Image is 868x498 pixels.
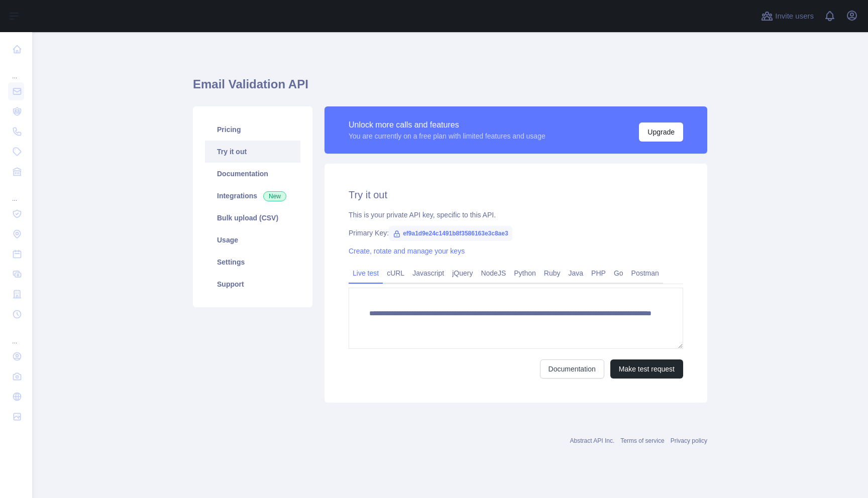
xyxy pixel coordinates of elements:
[205,118,300,141] a: Pricing
[671,437,707,444] a: Privacy policy
[610,265,627,281] a: Go
[193,76,707,100] h1: Email Validation API
[408,265,448,281] a: Javascript
[627,265,663,281] a: Postman
[349,131,546,141] div: You are currently on a free plan with limited features and usage
[205,163,300,185] a: Documentation
[349,247,465,255] a: Create, rotate and manage your keys
[349,119,546,131] div: Unlock more calls and features
[263,191,286,201] span: New
[389,226,512,241] span: ef9a1d9e24c1491b8f3586163e3c8ae3
[349,265,383,281] a: Live test
[349,188,683,202] h2: Try it out
[540,265,565,281] a: Ruby
[383,265,408,281] a: cURL
[587,265,610,281] a: PHP
[477,265,510,281] a: NodeJS
[8,325,24,345] div: ...
[510,265,540,281] a: Python
[205,185,300,207] a: Integrations New
[610,359,683,379] button: Make test request
[205,273,300,295] a: Support
[349,210,683,220] div: This is your private API key, specific to this API.
[565,265,588,281] a: Java
[349,228,683,238] div: Primary Key:
[639,122,683,142] button: Upgrade
[448,265,477,281] a: jQuery
[620,437,664,444] a: Terms of service
[8,183,24,203] div: ...
[205,141,300,163] a: Try it out
[540,359,604,379] a: Documentation
[775,11,814,22] span: Invite users
[205,251,300,273] a: Settings
[570,437,615,444] a: Abstract API Inc.
[205,229,300,251] a: Usage
[205,207,300,229] a: Bulk upload (CSV)
[759,8,816,24] button: Invite users
[8,60,24,80] div: ...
